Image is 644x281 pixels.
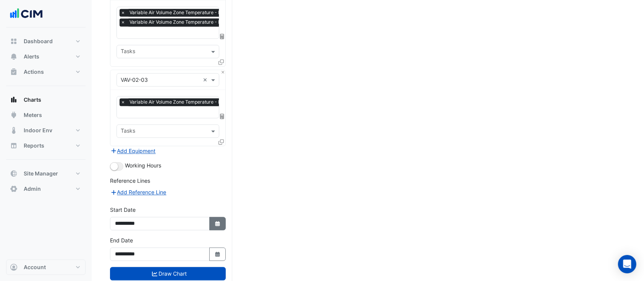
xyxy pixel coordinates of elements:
button: Admin [6,181,86,197]
span: Site Manager [24,170,58,177]
span: Alerts [24,53,39,60]
button: Actions [6,64,86,80]
button: Add Reference Line [110,188,167,197]
button: Dashboard [6,34,86,49]
span: × [120,9,126,16]
span: Variable Air Volume Zone Temperature - L03 (NABERS IE), VAV-03-02A-01 [128,9,313,16]
button: Site Manager [6,166,86,181]
app-icon: Admin [10,185,18,193]
div: Tasks [120,47,135,57]
button: Reports [6,138,86,153]
span: Clone Favourites and Tasks from this Equipment to other Equipment [218,138,224,145]
fa-icon: Select Date [214,251,221,257]
app-icon: Charts [10,96,18,104]
span: Charts [24,96,41,104]
span: Account [24,263,46,271]
button: Meters [6,107,86,123]
button: Close [220,70,225,75]
app-icon: Alerts [10,53,18,60]
span: × [120,18,126,26]
span: Choose Function [219,113,226,119]
button: Account [6,260,86,275]
span: Clear [203,76,209,84]
span: Reports [24,142,44,149]
button: Draw Chart [110,267,226,280]
div: Tasks [120,127,135,136]
app-icon: Meters [10,111,18,119]
button: Alerts [6,49,86,64]
label: End Date [110,236,133,244]
span: Meters [24,111,42,119]
label: Start Date [110,206,136,214]
span: Variable Air Volume Zone Temperature - L03 (NABERS IE), VAV-03-02A-02 [128,18,313,26]
app-icon: Actions [10,68,18,76]
button: Add Equipment [110,146,156,155]
span: Actions [24,68,44,76]
button: Indoor Env [6,123,86,138]
span: Admin [24,185,41,193]
fa-icon: Select Date [214,220,221,227]
app-icon: Site Manager [10,170,18,177]
span: Variable Air Volume Zone Temperature - L02, VAV-02-03-01 [128,98,263,106]
app-icon: Dashboard [10,37,18,45]
app-icon: Reports [10,142,18,149]
button: Charts [6,92,86,107]
span: Choose Function [219,33,226,40]
label: Reference Lines [110,177,150,185]
span: Working Hours [125,162,161,169]
app-icon: Indoor Env [10,127,18,134]
span: × [120,98,126,106]
img: Company Logo [9,6,44,21]
div: Open Intercom Messenger [618,255,636,273]
span: Dashboard [24,37,53,45]
span: Clone Favourites and Tasks from this Equipment to other Equipment [218,59,224,65]
span: Indoor Env [24,127,52,134]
